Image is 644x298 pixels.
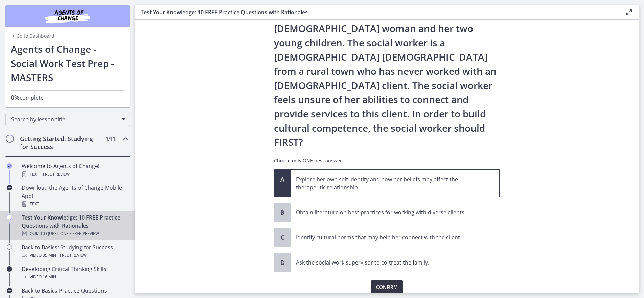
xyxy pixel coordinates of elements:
[39,230,69,238] span: · 10 Questions
[22,200,127,208] div: Text
[72,230,99,238] span: Free preview
[57,251,59,259] span: ·
[296,175,481,191] p: Explore her own self-identity and how her beliefs may affect the therapeutic relationship.
[22,230,127,238] div: Quiz
[11,93,124,102] p: complete
[22,162,127,178] div: Welcome to Agents of Change!
[27,8,108,24] img: Agents of Change
[376,283,398,291] span: Confirm
[296,233,481,242] p: Identify cultural norms that may help her connect with the client.
[11,93,20,101] span: 0%
[278,233,286,242] span: C
[274,157,500,164] p: Choose only ONE best answer.
[41,170,42,178] span: ·
[11,32,54,39] a: Go to Dashboard
[278,208,286,216] span: B
[22,184,127,208] div: Download the Agents of Change Mobile App!
[43,170,70,178] span: Free preview
[296,258,481,267] p: Ask the social work supervisor to co-treat the family.
[70,230,71,238] span: ·
[11,116,119,123] span: Search by lesson title
[22,251,127,259] div: Video
[22,170,127,178] div: Text
[296,208,481,216] p: Obtain literature on best practices for working with diverse clients.
[22,273,127,281] div: Video
[278,175,286,183] span: A
[11,42,124,85] h1: Agents of Change - Social Work Test Prep - MASTERS
[5,113,130,126] div: Search by lesson title
[42,251,56,259] span: · 35 min
[60,251,87,259] span: Free preview
[278,258,286,267] span: D
[22,265,127,281] div: Developing Critical Thinking Skills
[22,213,127,238] div: Test Your Knowledge: 10 FREE Practice Questions with Rationales
[141,8,614,16] h3: Test Your Knowledge: 10 FREE Practice Questions with Rationales
[22,243,127,259] div: Back to Basics: Studying for Success
[7,163,12,169] i: Completed
[42,273,56,281] span: · 16 min
[106,135,115,143] span: 1 / 11
[371,280,403,294] button: Confirm
[20,135,102,151] h2: Getting Started: Studying for Success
